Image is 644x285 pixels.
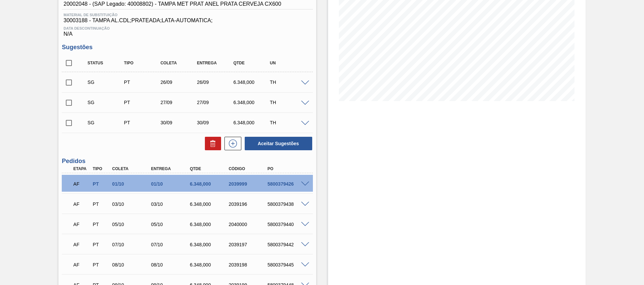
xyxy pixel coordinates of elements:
[110,181,154,187] div: 01/10/2025
[266,166,309,171] div: PO
[91,166,111,171] div: Tipo
[91,201,111,207] div: Pedido de Transferência
[268,120,308,125] div: TH
[149,166,193,171] div: Entrega
[245,137,312,150] button: Aceitar Sugestões
[73,242,90,247] p: AF
[72,237,92,252] div: Aguardando Faturamento
[241,136,313,151] div: Aceitar Sugestões
[91,222,111,227] div: Pedido de Transferência
[62,44,313,51] h3: Sugestões
[122,100,163,105] div: Pedido de Transferência
[188,262,232,267] div: 6.348,000
[188,222,232,227] div: 6.348,000
[195,120,236,125] div: 30/09/2025
[122,120,163,125] div: Pedido de Transferência
[73,222,90,227] p: AF
[149,201,193,207] div: 03/10/2025
[73,181,90,187] p: AF
[73,201,90,207] p: AF
[63,26,311,30] span: Data Descontinuação
[63,18,311,24] span: 30003188 - TAMPA AL.CDL;PRATEADA;LATA-AUTOMATICA;
[91,262,111,267] div: Pedido de Transferência
[110,222,154,227] div: 05/10/2025
[188,201,232,207] div: 6.348,000
[227,222,270,227] div: 2040000
[91,181,111,187] div: Pedido de Transferência
[149,222,193,227] div: 05/10/2025
[195,80,236,85] div: 26/09/2025
[159,80,199,85] div: 26/09/2025
[86,120,126,125] div: Sugestão Criada
[62,158,313,165] h3: Pedidos
[188,181,232,187] div: 6.348,000
[227,166,270,171] div: Código
[110,166,154,171] div: Coleta
[266,181,309,187] div: 5800379426
[72,197,92,212] div: Aguardando Faturamento
[232,100,272,105] div: 6.348,000
[86,61,126,65] div: Status
[232,61,272,65] div: Qtde
[232,80,272,85] div: 6.348,000
[72,166,92,171] div: Etapa
[159,100,199,105] div: 27/09/2025
[227,242,270,247] div: 2039197
[159,61,199,65] div: Coleta
[149,262,193,267] div: 08/10/2025
[73,262,90,267] p: AF
[63,13,311,17] span: Material de Substituição
[195,100,236,105] div: 27/09/2025
[232,120,272,125] div: 6.348,000
[86,100,126,105] div: Sugestão Criada
[266,242,309,247] div: 5800379442
[122,80,163,85] div: Pedido de Transferência
[86,80,126,85] div: Sugestão Criada
[110,242,154,247] div: 07/10/2025
[149,181,193,187] div: 01/10/2025
[159,120,199,125] div: 30/09/2025
[268,100,308,105] div: TH
[195,61,236,65] div: Entrega
[227,201,270,207] div: 2039196
[122,61,163,65] div: Tipo
[266,262,309,267] div: 5800379445
[63,1,281,7] span: 20002048 - (SAP Legado: 40008802) - TAMPA MET PRAT ANEL PRATA CERVEJA CX600
[266,201,309,207] div: 5800379438
[188,166,232,171] div: Qtde
[227,262,270,267] div: 2039198
[110,201,154,207] div: 03/10/2025
[202,137,221,150] div: Excluir Sugestões
[268,61,308,65] div: UN
[268,80,308,85] div: TH
[62,24,313,37] div: N/A
[221,137,241,150] div: Nova sugestão
[188,242,232,247] div: 6.348,000
[266,222,309,227] div: 5800379440
[72,217,92,232] div: Aguardando Faturamento
[149,242,193,247] div: 07/10/2025
[110,262,154,267] div: 08/10/2025
[72,177,92,191] div: Aguardando Faturamento
[91,242,111,247] div: Pedido de Transferência
[227,181,270,187] div: 2039999
[72,257,92,272] div: Aguardando Faturamento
